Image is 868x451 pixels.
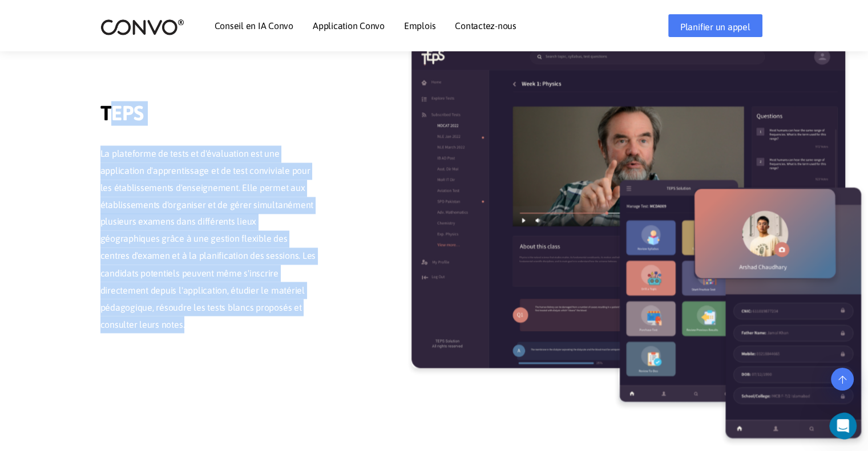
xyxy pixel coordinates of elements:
[215,21,293,31] font: Conseil en IA Convo
[680,22,750,32] font: Planifier un appel
[404,21,435,31] font: Emplois
[455,21,516,30] a: Contactez-nous
[100,148,316,329] font: La plateforme de tests et d'évaluation est une application d'apprentissage et de test conviviale ...
[455,21,516,31] font: Contactez-nous
[100,18,184,36] img: logo_2.png
[668,14,762,37] a: Planifier un appel
[100,101,143,125] font: TEPS
[829,412,865,440] iframe: Chat en direct par interphone
[313,21,385,30] a: Application Convo
[404,21,435,30] a: Emplois
[215,21,293,30] a: Conseil en IA Convo
[313,21,385,31] font: Application Convo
